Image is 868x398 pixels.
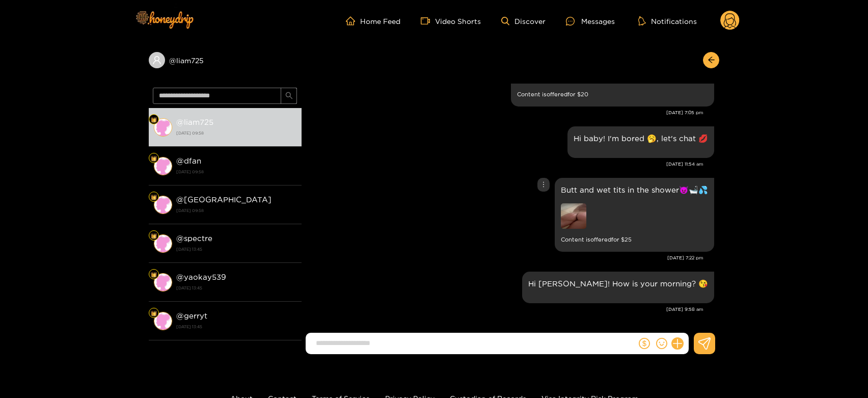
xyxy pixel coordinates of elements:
[561,234,708,246] small: Content is offered for $ 25
[151,310,157,316] img: Fan Level
[151,272,157,278] img: Fan Level
[285,92,293,100] span: search
[307,254,703,261] div: [DATE] 7:22 pm
[154,157,172,175] img: conversation
[566,15,615,27] div: Messages
[151,155,157,162] img: Fan Level
[561,184,708,196] p: Butt and wet tits in the shower😈🛁💦
[151,233,157,239] img: Fan Level
[176,273,226,281] strong: @ yaokay539
[708,56,715,65] span: arrow-left
[555,178,714,252] div: Sep. 23, 7:22 pm
[703,52,719,68] button: arrow-left
[421,16,435,25] span: video-camera
[540,181,547,188] span: more
[151,194,157,200] img: Fan Level
[176,156,201,165] strong: @ dfan
[152,56,161,65] span: user
[421,16,481,25] a: Video Shorts
[307,161,703,168] div: [DATE] 11:54 am
[176,195,272,204] strong: @ [GEOGRAPHIC_DATA]
[151,117,157,123] img: Fan Level
[346,16,400,25] a: Home Feed
[281,88,297,104] button: search
[176,234,212,243] strong: @ spectre
[656,338,667,349] span: smile
[176,167,296,176] strong: [DATE] 09:58
[176,283,296,293] strong: [DATE] 13:45
[567,126,714,158] div: Sep. 23, 11:54 am
[522,272,714,303] div: Sep. 24, 9:58 am
[176,311,207,320] strong: @ gerryt
[528,278,708,289] p: Hi [PERSON_NAME]! How is your morning? 😘
[635,16,700,26] button: Notifications
[154,273,172,291] img: conversation
[154,234,172,253] img: conversation
[637,336,652,351] button: dollar
[561,203,586,229] img: preview
[176,206,296,215] strong: [DATE] 09:58
[307,109,703,116] div: [DATE] 7:05 pm
[149,52,302,68] div: @liam725
[639,338,650,349] span: dollar
[517,89,708,100] small: Content is offered for $ 20
[574,132,708,144] p: Hi baby! I'm bored 🥱, let's chat 💋
[154,196,172,214] img: conversation
[176,128,296,138] strong: [DATE] 09:58
[307,306,703,313] div: [DATE] 9:58 am
[346,16,360,25] span: home
[501,17,546,25] a: Discover
[176,322,296,331] strong: [DATE] 13:45
[176,245,296,254] strong: [DATE] 13:45
[154,118,172,137] img: conversation
[176,118,213,126] strong: @ liam725
[154,312,172,330] img: conversation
